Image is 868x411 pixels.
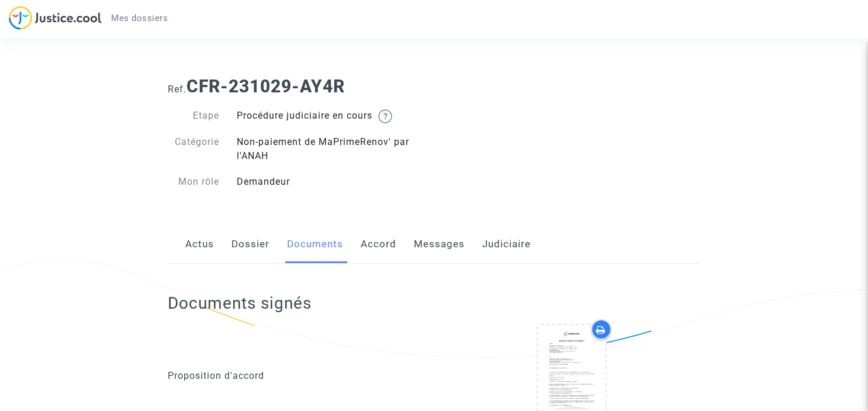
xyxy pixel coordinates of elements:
[378,109,392,123] img: help.svg
[9,6,102,30] img: jc-logo.svg
[228,109,434,123] div: Procédure judiciaire en cours
[186,76,345,96] b: CFR-231029-AY4R
[361,225,396,264] a: Accord
[102,9,177,27] a: Mes dossiers
[228,135,434,163] div: Non-paiement de MaPrimeRenov' par l'ANAH
[159,135,228,163] div: Catégorie
[482,225,531,264] a: Judiciaire
[168,293,312,313] h2: Documents signés
[159,109,228,123] div: Etape
[168,84,186,95] span: Ref.
[168,369,426,383] div: Proposition d'accord
[414,225,465,264] a: Messages
[287,225,343,264] a: Documents
[231,225,269,264] a: Dossier
[111,13,168,23] span: Mes dossiers
[159,175,228,189] div: Mon rôle
[185,225,214,264] a: Actus
[228,175,434,189] div: Demandeur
